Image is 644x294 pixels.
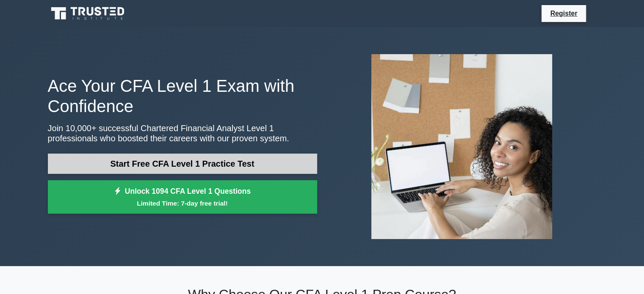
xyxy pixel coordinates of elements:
small: Limited Time: 7-day free trial! [58,198,307,208]
p: Join 10,000+ successful Chartered Financial Analyst Level 1 professionals who boosted their caree... [48,123,317,143]
a: Start Free CFA Level 1 Practice Test [48,154,317,174]
a: Unlock 1094 CFA Level 1 QuestionsLimited Time: 7-day free trial! [48,180,317,214]
h1: Ace Your CFA Level 1 Exam with Confidence [48,76,317,116]
a: Register [545,8,582,19]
